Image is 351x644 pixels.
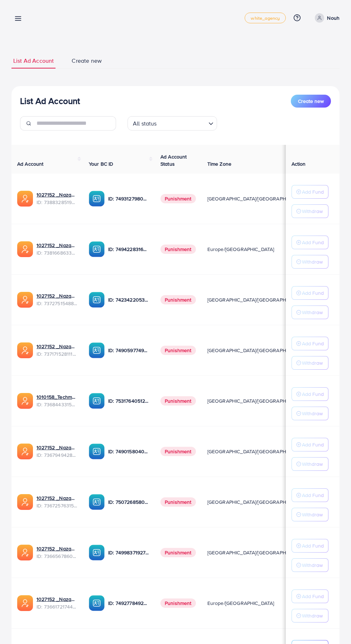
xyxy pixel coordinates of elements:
[160,295,196,304] span: Punishment
[89,494,105,510] img: ic-ba-acc.ded83a64.svg
[302,188,324,196] p: Add Fund
[245,13,286,23] a: white_agency
[292,337,328,350] button: Add Fund
[302,592,324,601] p: Add Fund
[108,245,149,254] p: ID: 7494228316518858759
[89,393,105,409] img: ic-ba-acc.ded83a64.svg
[159,117,206,129] input: Search for option
[207,498,307,506] span: [GEOGRAPHIC_DATA]/[GEOGRAPHIC_DATA]
[108,346,149,355] p: ID: 7490597749134508040
[160,245,196,254] span: Punishment
[17,191,33,207] img: ic-ads-acc.e4c84228.svg
[292,609,328,622] button: Withdraw
[89,160,114,167] span: Your BC ID
[17,241,33,257] img: ic-ads-acc.e4c84228.svg
[37,451,77,459] span: ID: 7367949428067450896
[37,545,77,560] div: <span class='underline'>1027152 _Nazaagency_0051</span></br>7366567860828749825
[89,595,105,611] img: ic-ba-acc.ded83a64.svg
[37,444,77,451] a: 1027152 _Nazaagency_003
[17,595,33,611] img: ic-ads-acc.e4c84228.svg
[89,545,105,560] img: ic-ba-acc.ded83a64.svg
[292,438,328,451] button: Add Fund
[207,160,231,167] span: Time Zone
[302,289,324,297] p: Add Fund
[321,612,346,639] iframe: Chat
[292,255,328,269] button: Withdraw
[207,397,307,404] span: [GEOGRAPHIC_DATA]/[GEOGRAPHIC_DATA]
[37,494,77,502] a: 1027152 _Nazaagency_016
[302,308,323,317] p: Withdraw
[128,116,217,131] div: Search for option
[37,393,77,408] div: <span class='underline'>1010158_Techmanistan pk acc_1715599413927</span></br>7368443315504726017
[292,539,328,553] button: Add Fund
[17,292,33,308] img: ic-ads-acc.e4c84228.svg
[17,545,33,560] img: ic-ads-acc.e4c84228.svg
[302,238,324,247] p: Add Fund
[17,393,33,409] img: ic-ads-acc.e4c84228.svg
[302,339,324,348] p: Add Fund
[37,444,77,459] div: <span class='underline'>1027152 _Nazaagency_003</span></br>7367949428067450896
[160,598,196,608] span: Punishment
[292,204,328,218] button: Withdraw
[302,207,323,216] p: Withdraw
[37,199,77,206] span: ID: 7388328519014645761
[37,494,77,509] div: <span class='underline'>1027152 _Nazaagency_016</span></br>7367257631523782657
[302,390,324,398] p: Add Fund
[37,300,77,307] span: ID: 7372751548805726224
[292,160,306,167] span: Action
[302,561,323,569] p: Withdraw
[292,387,328,401] button: Add Fund
[108,548,149,557] p: ID: 7499837192777400321
[37,603,77,610] span: ID: 7366172174454882305
[37,242,77,256] div: <span class='underline'>1027152 _Nazaagency_023</span></br>7381668633665093648
[37,292,77,307] div: <span class='underline'>1027152 _Nazaagency_007</span></br>7372751548805726224
[37,553,77,560] span: ID: 7366567860828749825
[302,440,324,449] p: Add Fund
[160,153,187,167] span: Ad Account Status
[292,558,328,572] button: Withdraw
[37,401,77,408] span: ID: 7368443315504726017
[17,342,33,358] img: ic-ads-acc.e4c84228.svg
[207,195,307,202] span: [GEOGRAPHIC_DATA]/[GEOGRAPHIC_DATA]
[108,295,149,304] p: ID: 7423422053648285697
[302,460,323,468] p: Withdraw
[89,241,105,257] img: ic-ba-acc.ded83a64.svg
[13,57,54,65] span: List Ad Account
[302,491,324,499] p: Add Fund
[312,13,340,23] a: Nouh
[37,350,77,357] span: ID: 7371715281112170513
[89,444,105,459] img: ic-ba-acc.ded83a64.svg
[327,14,340,22] p: Nouh
[108,397,149,405] p: ID: 7531764051207716871
[160,497,196,507] span: Punishment
[292,407,328,420] button: Withdraw
[302,409,323,418] p: Withdraw
[160,194,196,203] span: Punishment
[37,249,77,256] span: ID: 7381668633665093648
[292,508,328,521] button: Withdraw
[207,246,274,253] span: Europe/[GEOGRAPHIC_DATA]
[37,393,77,401] a: 1010158_Techmanistan pk acc_1715599413927
[131,118,158,129] span: All status
[207,600,274,607] span: Europe/[GEOGRAPHIC_DATA]
[302,510,323,519] p: Withdraw
[37,191,77,198] a: 1027152 _Nazaagency_019
[302,541,324,550] p: Add Fund
[291,95,331,108] button: Create new
[302,611,323,620] p: Withdraw
[37,545,77,552] a: 1027152 _Nazaagency_0051
[207,549,307,556] span: [GEOGRAPHIC_DATA]/[GEOGRAPHIC_DATA]
[292,236,328,249] button: Add Fund
[20,96,80,106] h3: List Ad Account
[72,57,102,65] span: Create new
[302,257,323,266] p: Withdraw
[292,306,328,319] button: Withdraw
[160,346,196,355] span: Punishment
[89,292,105,308] img: ic-ba-acc.ded83a64.svg
[292,286,328,300] button: Add Fund
[37,502,77,509] span: ID: 7367257631523782657
[17,160,44,167] span: Ad Account
[89,342,105,358] img: ic-ba-acc.ded83a64.svg
[292,185,328,199] button: Add Fund
[207,347,307,354] span: [GEOGRAPHIC_DATA]/[GEOGRAPHIC_DATA]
